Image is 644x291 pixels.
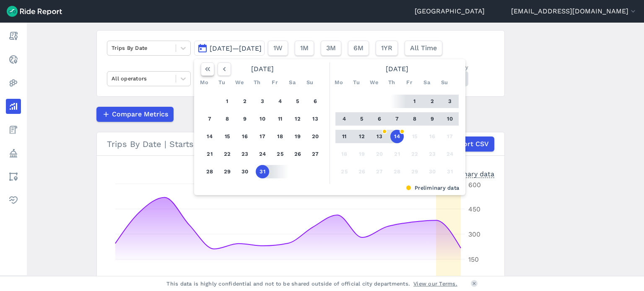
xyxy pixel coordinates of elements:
button: 18 [338,147,351,161]
button: 15 [408,130,421,143]
span: Compare Metrics [112,109,168,119]
button: 23 [238,147,252,161]
div: Tu [215,76,229,89]
button: 1M [295,41,314,56]
button: 5 [291,95,304,108]
button: 31 [443,165,457,178]
button: 12 [291,112,304,126]
button: 12 [355,130,369,143]
button: 13 [373,130,386,143]
div: Sa [286,76,299,89]
button: 8 [221,112,234,126]
button: 19 [355,147,369,161]
div: We [233,76,246,89]
button: 1 [221,95,234,108]
button: 1YR [376,41,398,56]
a: Realtime [6,52,21,67]
button: All Time [405,41,442,56]
div: Mo [332,76,345,89]
button: 16 [238,130,252,143]
div: Preliminary data [441,169,494,178]
button: 29 [408,165,421,178]
button: 17 [256,130,269,143]
button: 24 [443,147,457,161]
a: Report [6,28,21,44]
button: 11 [338,130,351,143]
button: 21 [203,147,216,161]
button: 25 [273,147,287,161]
button: 1W [268,41,288,56]
button: 20 [309,130,322,143]
tspan: 300 [468,230,480,238]
button: 16 [426,130,439,143]
div: Mo [197,76,211,89]
div: Su [438,76,451,89]
a: Fees [6,122,21,137]
button: 14 [203,130,216,143]
button: 10 [443,112,457,126]
button: 9 [238,112,252,126]
a: Analyze [6,99,21,114]
button: 18 [273,130,287,143]
div: Su [303,76,317,89]
button: 9 [426,112,439,126]
span: 1M [300,43,309,53]
tspan: 600 [468,181,481,189]
a: Health [6,193,21,208]
button: 29 [221,165,234,178]
button: [EMAIL_ADDRESS][DOMAIN_NAME] [511,6,637,16]
span: 6M [353,43,364,53]
button: 7 [390,112,404,126]
button: 24 [256,147,269,161]
button: 3M [321,41,341,56]
div: [DATE] [332,62,462,76]
button: 3 [256,95,269,108]
button: 2 [426,95,439,108]
button: 4 [338,112,351,126]
button: 30 [238,165,252,178]
button: 26 [291,147,304,161]
button: 6M [348,41,369,56]
button: 15 [221,130,234,143]
button: 28 [203,165,216,178]
button: 21 [390,147,404,161]
div: Trips By Date | Starts [107,136,494,152]
button: 27 [373,165,386,178]
button: 8 [408,112,421,126]
button: 10 [256,112,269,126]
button: 7 [203,112,216,126]
button: 28 [390,165,404,178]
button: 14 [390,130,404,143]
button: 17 [443,130,457,143]
a: View our Terms. [413,280,457,288]
button: 5 [355,112,369,126]
button: 1 [408,95,421,108]
a: Heatmaps [6,75,21,90]
button: 4 [273,95,287,108]
button: 30 [426,165,439,178]
div: Th [385,76,398,89]
span: 1W [273,43,283,53]
button: 20 [373,147,386,161]
button: 26 [355,165,369,178]
span: Export CSV [451,139,489,149]
span: 3M [326,43,336,53]
span: [DATE]—[DATE] [210,44,262,52]
a: Policy [6,146,21,161]
button: Compare Metrics [96,107,174,122]
tspan: 150 [468,255,479,263]
div: Th [250,76,264,89]
div: Sa [420,76,434,89]
button: 25 [338,165,351,178]
button: 27 [309,147,322,161]
button: [DATE]—[DATE] [194,41,265,56]
span: 1YR [381,43,392,53]
button: 13 [309,112,322,126]
button: 23 [426,147,439,161]
div: Fr [402,76,416,89]
button: 6 [309,95,322,108]
div: Preliminary data [200,184,459,192]
button: 22 [408,147,421,161]
div: We [367,76,381,89]
button: 2 [238,95,252,108]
